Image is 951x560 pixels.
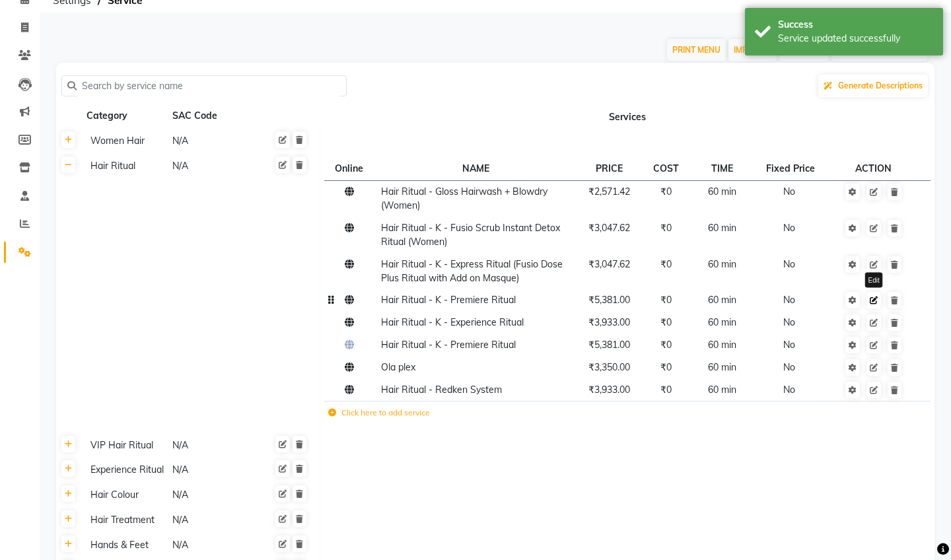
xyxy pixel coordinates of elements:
[171,158,252,174] div: N/A
[85,108,166,124] div: Category
[324,158,377,180] th: Online
[783,186,795,197] span: No
[783,294,795,306] span: No
[660,384,672,396] span: ₹0
[660,339,672,351] span: ₹0
[85,487,166,503] div: Hair Colour
[171,437,252,454] div: N/A
[660,186,672,197] span: ₹0
[783,361,795,373] span: No
[381,294,516,306] span: Hair Ritual - K - Premiere Ritual
[171,512,252,528] div: N/A
[708,186,736,197] span: 60 min
[689,158,756,180] th: TIME
[171,108,252,124] div: SAC Code
[85,158,166,174] div: Hair Ritual
[778,32,933,46] div: Service updated successfully
[77,76,341,96] input: Search by service name
[838,81,923,90] span: Generate Descriptions
[783,316,795,328] span: No
[85,133,166,149] div: Women Hair
[588,339,630,351] span: ₹5,381.00
[381,361,415,373] span: Ola plex
[381,222,560,248] span: Hair Ritual - K - Fusio Scrub Instant Detox Ritual (Women)
[85,512,166,528] div: Hair Treatment
[756,158,828,180] th: Fixed Price
[320,104,934,129] th: Services
[865,273,883,288] div: Edit
[708,258,736,270] span: 60 min
[171,133,252,149] div: N/A
[708,361,736,373] span: 60 min
[660,258,672,270] span: ₹0
[588,384,630,396] span: ₹3,933.00
[643,158,689,180] th: COST
[381,186,547,211] span: Hair Ritual - Gloss Hairwash + Blowdry (Women)
[171,487,252,503] div: N/A
[171,537,252,553] div: N/A
[588,186,630,197] span: ₹2,571.42
[660,294,672,306] span: ₹0
[171,462,252,478] div: N/A
[575,158,643,180] th: PRICE
[85,462,166,478] div: Experience Ritual
[828,158,919,180] th: ACTION
[708,339,736,351] span: 60 min
[708,316,736,328] span: 60 min
[783,339,795,351] span: No
[328,407,430,419] label: Click here to add service
[728,39,777,61] a: IMPORT
[588,222,630,234] span: ₹3,047.62
[818,75,928,97] button: Generate Descriptions
[381,339,516,351] span: Hair Ritual - K - Premiere Ritual
[708,222,736,234] span: 60 min
[660,222,672,234] span: ₹0
[660,361,672,373] span: ₹0
[381,258,563,284] span: Hair Ritual - K - Express Ritual (Fusio Dose Plus Ritual with Add on Masque)
[660,316,672,328] span: ₹0
[381,384,502,396] span: Hair Ritual - Redken System
[588,258,630,270] span: ₹3,047.62
[667,39,726,61] button: PRINT MENU
[783,258,795,270] span: No
[85,537,166,553] div: Hands & Feet
[783,222,795,234] span: No
[377,158,575,180] th: NAME
[708,384,736,396] span: 60 min
[778,18,933,32] div: Success
[85,437,166,454] div: VIP Hair Ritual
[708,294,736,306] span: 60 min
[783,384,795,396] span: No
[588,316,630,328] span: ₹3,933.00
[588,294,630,306] span: ₹5,381.00
[588,361,630,373] span: ₹3,350.00
[381,316,524,328] span: Hair Ritual - K - Experience Ritual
